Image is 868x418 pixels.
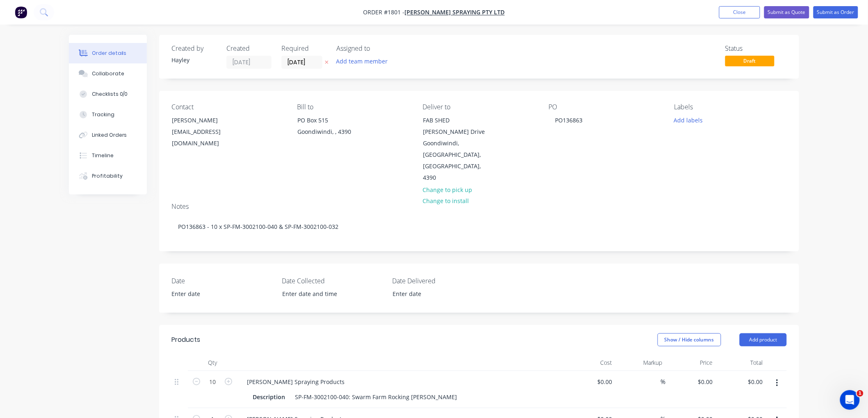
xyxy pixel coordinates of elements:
[171,103,284,111] div: Contact
[7,224,135,250] div: Thanks, [PERSON_NAME]! [PERSON_NAME] will be in touch :)[PERSON_NAME] • 3h ago
[26,268,32,275] button: Gif picker
[69,63,147,84] button: Collaborate
[141,265,154,278] button: Send a message…
[7,92,158,111] div: Paul says…
[387,288,489,300] input: Enter date
[7,251,157,265] textarea: Message…
[725,45,787,52] div: Status
[423,103,535,111] div: Deliver to
[69,43,147,63] button: Order details
[92,152,114,159] div: Timeline
[171,203,787,210] div: Notes
[7,111,135,177] div: Hi [PERSON_NAME] - awesome :) Would you be comfortable with me connecting you to Mark at Tempus T...
[128,3,144,19] button: Home
[565,355,616,371] div: Cost
[7,111,158,183] div: Paul says…
[35,95,81,100] b: [PERSON_NAME]
[35,94,140,101] div: joined the conversation
[240,376,351,388] div: [PERSON_NAME] Spraying Products
[92,90,128,98] div: Checklists 0/0
[669,114,707,125] button: Add labels
[813,6,858,18] button: Submit as Order
[725,56,774,66] span: Draft
[92,111,114,118] div: Tracking
[15,6,27,18] img: Factory
[764,6,809,18] button: Submit as Quote
[166,288,268,300] input: Enter date
[548,103,661,111] div: PO
[405,9,505,16] a: [PERSON_NAME] Spraying Pty Ltd
[36,65,151,81] div: This sounds great, would love some more info!
[658,333,721,346] button: Show / Hide columns
[69,166,147,186] button: Profitability
[857,390,863,397] span: 1
[40,4,93,10] h1: [PERSON_NAME]
[92,131,127,139] div: Linked Orders
[661,377,666,386] span: %
[69,125,147,145] button: Linked Orders
[418,195,473,206] button: Change to install
[416,114,498,184] div: FAB SHED [PERSON_NAME] DriveGoondiwindi, [GEOGRAPHIC_DATA], [GEOGRAPHIC_DATA], 4390
[674,103,787,111] div: Labels
[548,114,589,126] div: PO136863
[297,115,365,126] div: PO Box 515
[7,60,158,92] div: Hayley says…
[392,276,495,286] label: Date Delivered
[363,9,405,16] span: Order #1801 -
[172,115,240,126] div: [PERSON_NAME]
[69,104,147,125] button: Tracking
[332,56,392,67] button: Add team member
[226,45,272,52] div: Created
[40,10,82,18] p: Active 30m ago
[69,84,147,104] button: Checklists 0/0
[171,45,217,52] div: Created by
[282,276,384,286] label: Date Collected
[7,224,158,268] div: Paul says…
[13,116,128,172] div: Hi [PERSON_NAME] - awesome :) Would you be comfortable with me connecting you to Mark at Tempus T...
[336,45,418,52] div: Assigned to
[666,355,716,371] div: Price
[840,390,860,410] iframe: Intercom live chat
[92,172,123,180] div: Profitability
[336,56,392,67] button: Add team member
[292,391,460,403] div: SP-FM-3002100-040: Swarm Farm Rocking [PERSON_NAME]
[281,45,327,52] div: Required
[144,3,159,18] div: Close
[616,355,666,371] div: Markup
[92,70,124,77] div: Collaborate
[290,114,372,140] div: PO Box 515Goondiwindi, , 4390
[39,268,46,275] button: Upload attachment
[25,93,33,102] img: Profile image for Paul
[5,3,21,19] button: go back
[276,288,379,300] input: Enter date and time
[172,126,240,149] div: [EMAIL_ADDRESS][DOMAIN_NAME]
[7,183,158,224] div: Hayley says…
[297,126,365,138] div: Goondiwindi, , 4390
[52,268,59,275] button: Start recording
[30,183,158,217] div: Sounds great -[PERSON_NAME][EMAIL_ADDRESS][DOMAIN_NAME]or [PHONE_NUMBER]. thank you :)
[36,189,137,203] a: [PERSON_NAME][EMAIL_ADDRESS][DOMAIN_NAME]
[23,5,37,18] img: Profile image for Paul
[249,391,288,403] div: Description
[69,145,147,166] button: Timeline
[165,114,247,149] div: [PERSON_NAME][EMAIL_ADDRESS][DOMAIN_NAME]
[171,56,217,64] div: Hayley
[30,60,158,86] div: This sounds great, would love some more info!
[13,268,19,275] button: Emoji picker
[423,138,491,183] div: Goondiwindi, [GEOGRAPHIC_DATA], [GEOGRAPHIC_DATA], 4390
[92,50,127,57] div: Order details
[418,184,477,195] button: Change to pick up
[171,214,787,239] div: PO136863 - 10 x SP-FM-3002100-040 & SP-FM-3002100-032
[188,355,237,371] div: Qty
[716,355,767,371] div: Total
[719,6,760,18] button: Close
[740,333,787,346] button: Add product
[171,276,274,286] label: Date
[36,188,151,212] div: Sounds great - or [PHONE_NUMBER]. thank you :)
[297,103,409,111] div: Bill to
[423,115,491,138] div: FAB SHED [PERSON_NAME] Drive
[13,229,128,245] div: Thanks, [PERSON_NAME]! [PERSON_NAME] will be in touch :)
[171,335,200,345] div: Products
